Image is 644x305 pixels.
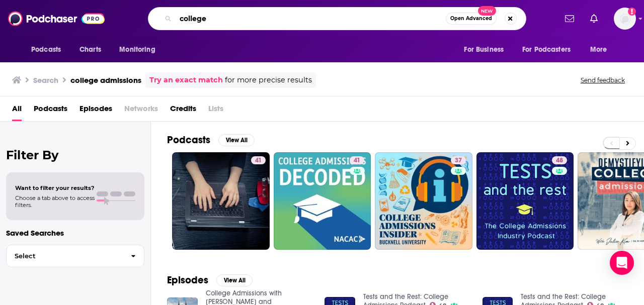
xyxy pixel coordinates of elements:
svg: Add a profile image [628,8,636,16]
button: open menu [583,40,620,59]
span: Charts [79,43,101,57]
h2: Filter By [6,148,144,162]
span: New [478,6,496,16]
button: View All [218,134,255,146]
span: 41 [255,156,262,166]
span: 37 [455,156,462,166]
button: open menu [457,40,516,59]
span: Choose a tab above to access filters. [15,194,95,209]
span: More [590,43,607,57]
a: Charts [73,40,107,59]
button: Show profile menu [614,8,636,30]
a: Credits [170,100,196,121]
span: Select [7,253,123,259]
a: 48 [552,156,567,164]
span: Podcasts [31,43,61,57]
span: Open Advanced [450,16,492,21]
span: Logged in as SusanHershberg [614,8,636,30]
a: Try an exact match [149,74,223,86]
span: For Podcasters [522,43,571,57]
span: 48 [556,156,563,166]
button: Open AdvancedNew [446,13,497,25]
p: Saved Searches [6,228,144,238]
span: Monitoring [119,43,155,57]
button: Send feedback [578,76,628,84]
a: 37 [451,156,466,164]
a: 37 [375,152,472,250]
a: 41 [172,152,270,250]
span: For Business [464,43,504,57]
div: Open Intercom Messenger [610,251,634,275]
h2: Episodes [167,274,208,286]
span: 41 [354,156,360,166]
h3: college admissions [70,75,141,85]
h3: Search [33,75,58,85]
input: Search podcasts, credits, & more... [176,11,446,27]
span: Want to filter your results? [15,184,95,191]
span: Lists [208,100,223,121]
button: open menu [516,40,585,59]
a: All [12,100,22,121]
a: 48 [476,152,574,250]
button: Select [6,245,144,267]
a: Podcasts [34,100,67,121]
a: Show notifications dropdown [561,10,578,27]
span: for more precise results [225,74,312,86]
button: open menu [24,40,74,59]
a: PodcastsView All [167,134,255,146]
a: 41 [251,156,266,164]
img: User Profile [614,8,636,30]
a: Show notifications dropdown [586,10,602,27]
span: Networks [124,100,158,121]
a: EpisodesView All [167,274,253,286]
button: View All [216,274,253,286]
button: open menu [112,40,168,59]
a: Episodes [79,100,112,121]
div: Search podcasts, credits, & more... [148,7,526,30]
a: 41 [274,152,371,250]
a: 41 [350,156,364,164]
h2: Podcasts [167,134,210,146]
img: Podchaser - Follow, Share and Rate Podcasts [8,9,105,28]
